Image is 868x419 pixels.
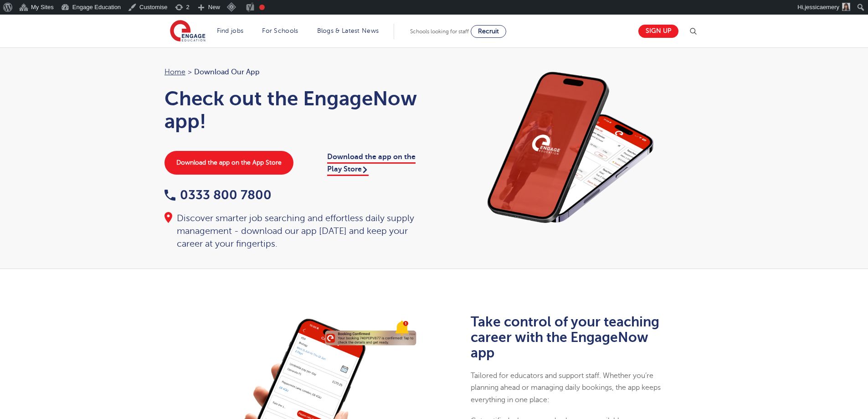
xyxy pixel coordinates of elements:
[194,66,260,78] span: Download our app
[317,27,379,34] a: Blogs & Latest News
[805,4,839,10] span: jessicaemery
[471,314,659,361] b: Take control of your teaching career with the EngageNow app
[259,5,265,10] div: Focus keyphrase not set
[638,25,678,38] a: Sign up
[478,28,499,35] span: Recruit
[471,372,661,404] span: Tailored for educators and support staff. Whether you’re planning ahead or managing daily booking...
[164,87,425,133] h1: Check out the EngageNow app!
[164,188,272,202] a: 0333 800 7800
[410,28,469,35] span: Schools looking for staff
[327,153,416,176] a: Download the app on the Play Store
[164,66,425,78] nav: breadcrumb
[188,68,192,76] span: >
[170,20,205,43] img: Engage Education
[217,27,244,34] a: Find jobs
[471,25,506,38] a: Recruit
[164,212,425,250] div: Discover smarter job searching and effortless daily supply management - download our app [DATE] a...
[164,151,293,175] a: Download the app on the App Store
[164,68,185,76] a: Home
[262,27,298,34] a: For Schools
